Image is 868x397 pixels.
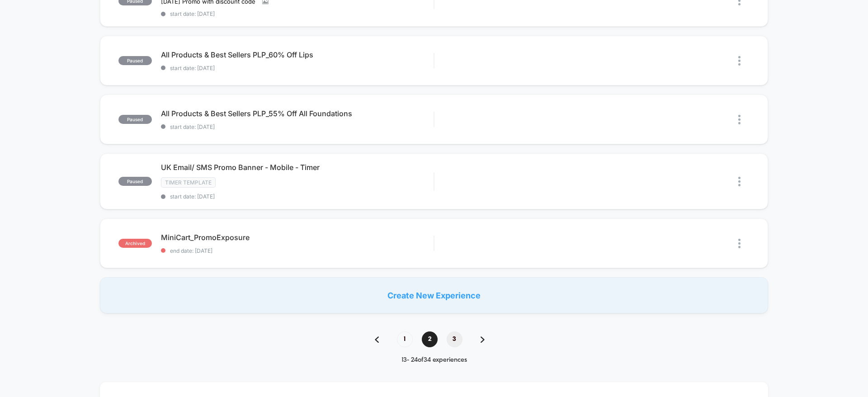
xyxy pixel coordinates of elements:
span: MiniCart_PromoExposure [161,233,434,242]
span: All Products & Best Sellers PLP_55% Off All Foundations [161,109,434,118]
span: paused [118,56,152,65]
span: start date: [DATE] [161,123,434,130]
img: pagination forward [481,336,485,343]
div: 13 - 24 of 34 experiences [366,356,503,364]
span: start date: [DATE] [161,65,434,71]
img: close [738,177,741,186]
span: 1 [397,331,413,347]
img: pagination back [375,336,379,343]
span: paused [118,115,152,124]
span: 3 [447,331,462,347]
span: start date: [DATE] [161,193,434,200]
span: paused [118,177,152,186]
img: close [738,239,741,248]
span: 2 [422,331,438,347]
span: UK Email/ SMS Promo Banner - Mobile - Timer [161,163,434,172]
span: archived [118,239,152,248]
span: end date: [DATE] [161,247,434,254]
span: timer template [161,177,216,188]
img: close [738,115,741,124]
span: All Products & Best Sellers PLP_60% Off Lips [161,50,434,59]
img: close [738,56,741,66]
div: Create New Experience [100,277,768,313]
span: start date: [DATE] [161,10,434,17]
